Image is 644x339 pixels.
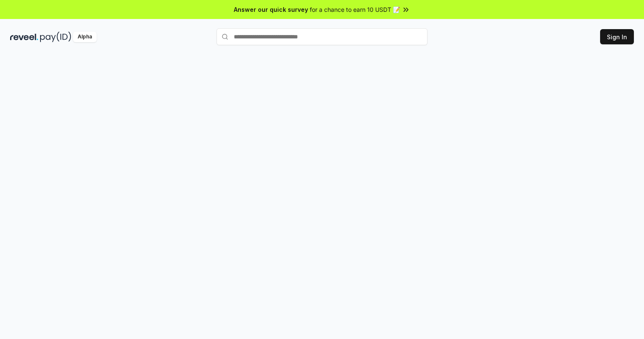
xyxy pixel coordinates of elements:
button: Sign In [600,29,634,44]
img: reveel_dark [10,32,38,42]
span: Answer our quick survey [234,5,308,14]
span: for a chance to earn 10 USDT 📝 [310,5,400,14]
img: pay_id [40,32,71,42]
div: Alpha [73,32,97,42]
